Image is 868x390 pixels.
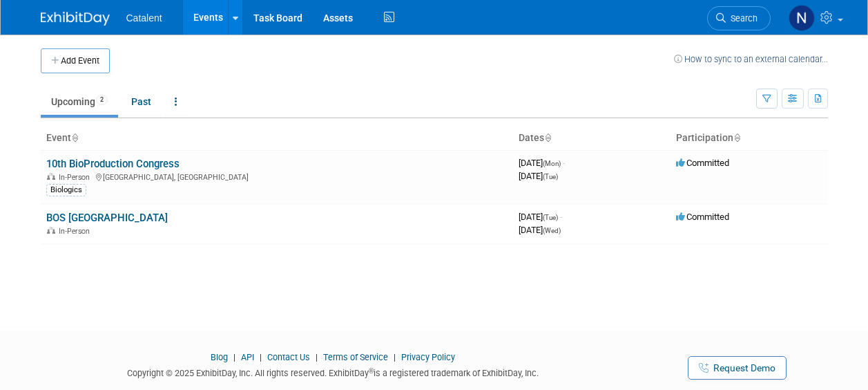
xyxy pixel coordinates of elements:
span: | [390,352,399,362]
a: How to sync to an external calendar... [674,54,828,64]
span: (Wed) [543,227,561,234]
span: Search [726,13,758,24]
img: In-Person Event [47,227,55,234]
a: Contact Us [267,352,310,362]
a: Sort by Participation Type [733,132,740,143]
a: Sort by Event Name [71,132,78,143]
div: Biologics [46,184,86,196]
span: Catalent [126,12,162,24]
span: [DATE] [519,158,565,168]
span: - [560,212,562,222]
a: BOS [GEOGRAPHIC_DATA] [46,212,168,224]
img: Nicole Bullock [789,5,815,31]
div: [GEOGRAPHIC_DATA], [GEOGRAPHIC_DATA] [46,171,508,182]
a: Past [121,89,162,115]
a: Search [707,6,771,30]
th: Participation [671,127,828,150]
span: (Tue) [543,173,558,180]
span: - [563,158,565,168]
a: Terms of Service [323,352,388,362]
span: [DATE] [519,225,561,235]
span: (Mon) [543,160,561,167]
th: Dates [513,127,671,150]
a: API [241,352,254,362]
span: 2 [96,95,108,105]
span: | [256,352,265,362]
a: Blog [211,352,228,362]
sup: ® [369,367,374,375]
span: (Tue) [543,214,558,221]
span: In-Person [59,173,94,182]
img: In-Person Event [47,173,55,180]
span: Committed [676,158,729,168]
span: | [312,352,321,362]
a: Sort by Start Date [544,132,551,143]
span: In-Person [59,227,94,236]
a: Request Demo [688,356,787,380]
div: Copyright © 2025 ExhibitDay, Inc. All rights reserved. ExhibitDay is a registered trademark of Ex... [41,364,626,380]
span: Committed [676,212,729,222]
a: Privacy Policy [401,352,455,362]
img: ExhibitDay [41,12,110,26]
a: Upcoming2 [41,89,118,115]
a: 10th BioProduction Congress [46,158,180,170]
span: [DATE] [519,171,558,181]
span: [DATE] [519,212,562,222]
span: | [230,352,239,362]
button: Add Event [41,48,110,73]
th: Event [41,127,513,150]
